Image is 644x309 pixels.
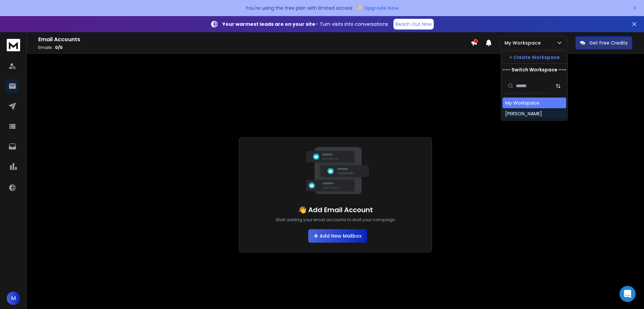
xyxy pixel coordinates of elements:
[355,3,363,13] span: ✨
[298,205,373,214] h1: 👋 Add Email Account
[55,45,63,50] span: 0 / 0
[355,1,398,15] button: ✨Upgrade Now
[501,51,568,63] button: + Create Workspace
[308,229,367,243] button: Add New Mailbox
[276,217,395,223] p: Start adding your email accounts to start your campaign
[395,21,432,27] p: Reach Out Now
[509,54,560,61] p: + Create Workspace
[505,110,542,117] div: [PERSON_NAME]
[505,100,539,106] div: My Workspace
[38,45,471,50] p: Emails :
[7,292,20,305] button: M
[222,21,315,27] strong: Your warmest leads are on your site
[38,36,471,44] h1: Email Accounts
[393,19,434,29] a: Reach Out Now
[502,66,567,73] p: --- Switch Workspace ---
[575,36,632,50] button: Get Free Credits
[620,286,636,302] div: Open Intercom Messenger
[551,79,565,93] button: Sort by Sort A-Z
[364,5,398,11] span: Upgrade Now
[246,5,353,11] p: You're using the free plan with limited access
[7,39,20,51] img: logo
[504,40,543,46] p: My Workspace
[589,40,628,46] p: Get Free Credits
[222,21,388,27] p: – Turn visits into conversations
